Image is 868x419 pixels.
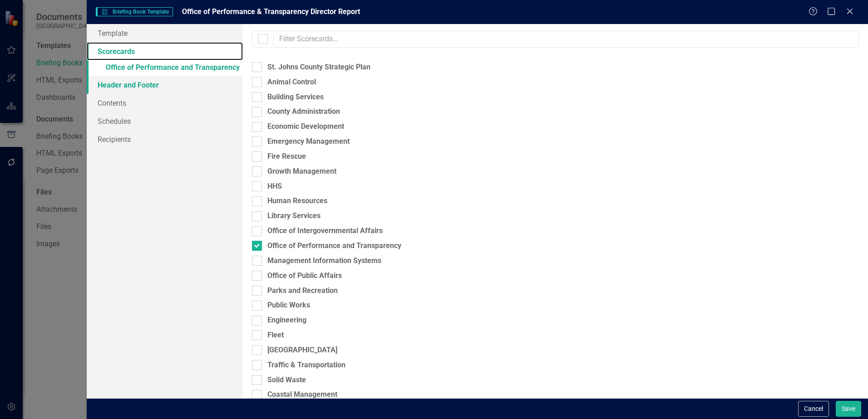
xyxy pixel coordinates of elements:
[273,31,859,48] input: Filter Scorecards...
[87,76,243,94] a: Header and Footer
[87,94,243,112] a: Contents
[267,390,337,400] div: Coastal Management
[267,256,381,266] div: Management Information Systems
[87,24,243,42] a: Template
[267,271,342,281] div: Office of Public Affairs
[267,122,344,132] div: Economic Development
[87,42,243,60] a: Scorecards
[96,7,173,16] span: Briefing Book Template
[87,130,243,148] a: Recipients
[267,315,306,326] div: Engineering
[267,226,383,236] div: Office of Intergovernmental Affairs
[267,196,327,206] div: Human Resources
[267,62,370,73] div: St. Johns County Strategic Plan
[182,7,360,16] span: Office of Performance & Transparency Director Report
[267,211,321,221] div: Library Services
[267,136,350,147] div: Emergency Management
[267,345,337,356] div: [GEOGRAPHIC_DATA]
[267,151,306,162] div: Fire Rescue
[267,375,306,385] div: Solid Waste
[267,286,338,296] div: Parks and Recreation
[267,181,282,192] div: HHS
[267,166,336,177] div: Growth Management
[267,330,284,341] div: Fleet
[267,300,310,311] div: Public Works
[836,401,861,417] button: Save
[267,107,340,117] div: County Administration
[267,241,401,251] div: Office of Performance and Transparency
[267,360,345,370] div: Traffic & Transportation
[267,77,316,88] div: Animal Control
[798,401,829,417] button: Cancel
[87,60,243,76] a: Office of Performance and Transparency
[267,92,324,102] div: Building Services
[87,112,243,130] a: Schedules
